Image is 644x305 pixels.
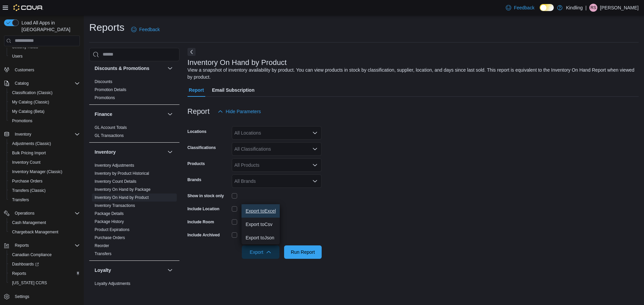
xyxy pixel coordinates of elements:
span: Promotion Details [95,87,126,92]
a: Package History [95,219,124,224]
span: GL Account Totals [95,125,127,130]
button: Export toExcel [241,204,280,218]
h3: Inventory On Hand by Product [187,59,287,67]
span: Product Expirations [95,227,129,232]
span: Dashboards [12,261,39,267]
label: Include Room [187,219,214,225]
button: Classification (Classic) [7,88,83,97]
span: Users [9,52,80,60]
label: Locations [187,129,207,134]
button: Hide Parameters [215,105,264,118]
span: Inventory On Hand by Product [95,195,149,200]
label: Classifications [187,145,216,150]
h3: Loyalty [95,267,111,274]
a: Purchase Orders [95,235,125,240]
span: Feedback [514,4,534,11]
button: Reports [12,241,32,249]
span: Load All Apps in [GEOGRAPHIC_DATA] [19,19,80,33]
a: Transfers [9,196,32,204]
span: Discounts [95,79,112,84]
span: Reports [15,243,29,248]
div: Inventory [89,161,179,260]
span: Reorder [95,243,109,248]
a: Bulk Pricing Import [9,149,49,157]
button: Finance [95,111,165,118]
button: Cash Management [7,218,83,227]
a: Feedback [503,1,537,14]
a: Product Expirations [95,227,129,232]
a: Users [9,52,25,60]
span: Inventory Manager (Classic) [12,169,62,174]
button: Export [242,245,279,259]
button: Run Report [284,245,322,259]
span: Dark Mode [540,11,540,11]
span: Loyalty Redemption Values [95,289,143,294]
a: Transfers [95,251,111,256]
a: Package Details [95,211,124,216]
button: Inventory [95,149,165,155]
button: Reports [1,241,83,250]
span: Purchase Orders [9,177,80,185]
div: rodri sandoval [589,4,597,12]
span: Export [246,245,275,259]
a: Feedback [128,23,162,36]
a: Customers [12,66,37,74]
button: Chargeback Management [7,227,83,237]
div: Finance [89,124,179,142]
button: Discounts & Promotions [95,65,165,72]
a: Cash Management [9,219,49,227]
span: Purchase Orders [95,235,125,240]
button: Bulk Pricing Import [7,148,83,158]
a: Settings [12,293,32,301]
a: Chargeback Management [9,228,61,236]
span: Hide Parameters [226,108,261,115]
h1: Reports [89,21,124,34]
button: Open list of options [312,162,318,168]
label: Include Location [187,206,219,212]
button: Reports [7,269,83,278]
span: Inventory [12,130,80,138]
a: Loyalty Adjustments [95,281,130,286]
button: Catalog [12,79,31,87]
span: Adjustments (Classic) [9,140,80,148]
span: Loyalty Adjustments [95,281,130,286]
span: Catalog [15,81,29,86]
span: Washington CCRS [9,279,80,287]
span: Package Details [95,211,124,216]
h3: Report [187,107,210,116]
button: Canadian Compliance [7,250,83,259]
span: Promotions [95,95,115,100]
a: Inventory Count [9,158,43,166]
span: My Catalog (Classic) [12,99,49,105]
span: Transfers (Classic) [9,186,80,195]
div: Discounts & Promotions [89,78,179,104]
a: Inventory On Hand by Package [95,187,151,192]
span: Package History [95,219,124,224]
button: Discounts & Promotions [166,64,174,72]
span: Inventory Adjustments [95,163,134,168]
label: Products [187,161,205,166]
span: Dashboards [9,260,80,268]
a: Dashboards [7,259,83,269]
a: My Catalog (Classic) [9,98,52,106]
button: Transfers [7,195,83,205]
span: Feedback [139,26,160,33]
a: My Catalog (Beta) [9,107,47,116]
button: Settings [1,292,83,301]
label: Include Archived [187,232,220,238]
span: Chargeback Management [9,228,80,236]
span: Catalog [12,79,80,87]
span: Run Report [291,249,315,255]
span: Adjustments (Classic) [12,141,51,146]
span: Cash Management [9,219,80,227]
label: Show in stock only [187,193,224,199]
button: Export toJson [241,231,280,244]
span: Settings [12,292,80,301]
button: Next [187,48,196,56]
span: GL Transactions [95,133,124,138]
p: [PERSON_NAME] [600,4,639,12]
span: Operations [12,209,80,217]
span: Inventory Count [9,158,80,166]
button: Purchase Orders [7,176,83,186]
button: Open list of options [312,178,318,184]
